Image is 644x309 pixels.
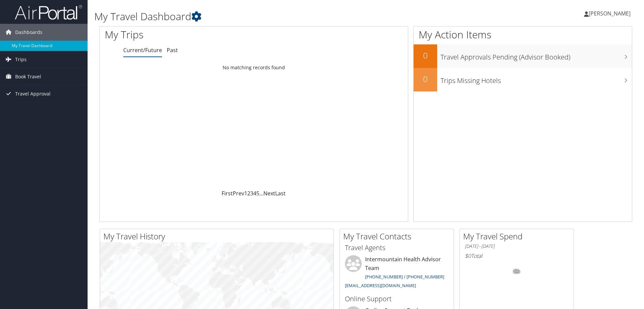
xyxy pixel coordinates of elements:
[342,255,452,291] li: Intermountain Health Advisor Team
[345,294,449,304] h3: Online Support
[244,190,247,197] a: 1
[465,252,471,260] span: $0
[414,73,437,85] h2: 0
[345,243,449,253] h3: Travel Agents
[15,24,42,41] span: Dashboards
[414,50,437,61] h2: 0
[256,190,259,197] a: 5
[345,282,416,288] a: [EMAIL_ADDRESS][DOMAIN_NAME]
[103,231,333,242] h2: My Travel History
[465,252,569,260] h6: Total
[15,51,27,68] span: Trips
[15,68,41,85] span: Book Travel
[589,10,631,17] span: [PERSON_NAME]
[463,231,574,242] h2: My Travel Spend
[15,4,82,20] img: airportal-logo.png
[250,190,253,197] a: 3
[441,73,632,85] h3: Trips Missing Hotels
[94,9,456,24] h1: My Travel Dashboard
[233,190,244,197] a: Prev
[514,270,519,274] tspan: 0%
[275,190,286,197] a: Last
[465,243,569,249] h6: [DATE] - [DATE]
[15,85,51,102] span: Travel Approval
[100,62,408,74] td: No matching records found
[167,46,178,54] a: Past
[259,190,263,197] span: …
[365,274,444,280] a: [PHONE_NUMBER] / [PHONE_NUMBER]
[222,190,233,197] a: First
[584,3,637,24] a: [PERSON_NAME]
[343,231,454,242] h2: My Travel Contacts
[414,68,632,91] a: 0Trips Missing Hotels
[247,190,250,197] a: 2
[105,28,275,42] h1: My Trips
[123,46,162,54] a: Current/Future
[441,49,632,62] h3: Travel Approvals Pending (Advisor Booked)
[263,190,275,197] a: Next
[414,44,632,68] a: 0Travel Approvals Pending (Advisor Booked)
[253,190,256,197] a: 4
[414,28,632,42] h1: My Action Items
